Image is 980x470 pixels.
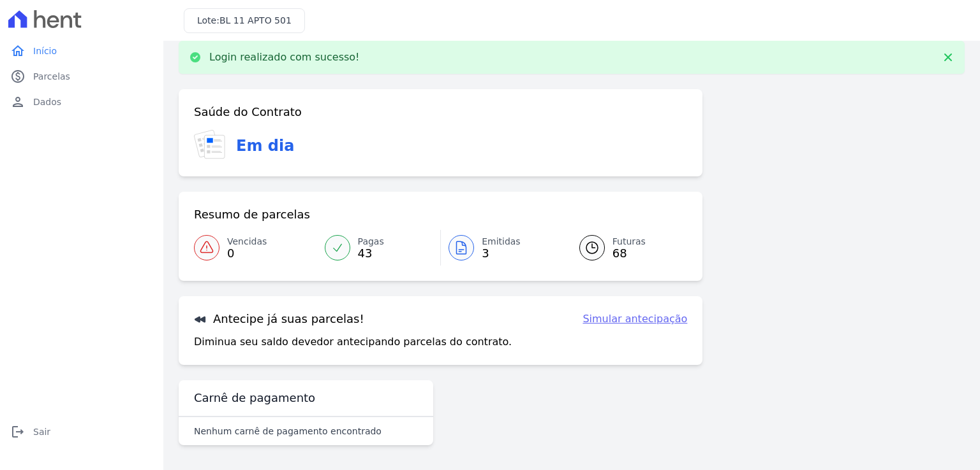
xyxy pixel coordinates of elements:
[197,14,292,27] h3: Lote:
[441,230,564,266] a: Emitidas 3
[194,230,317,266] a: Vencidas 0
[219,15,292,25] span: BL 11 APTO 501
[194,311,364,327] h3: Antecipe já suas parcelas!
[33,45,57,57] span: Início
[5,89,158,115] a: personDados
[10,43,26,59] i: home
[10,69,26,84] i: paid
[5,38,158,64] a: homeInício
[227,235,267,248] span: Vencidas
[227,248,267,259] span: 0
[564,230,688,266] a: Futuras 68
[194,425,382,438] p: Nenhum carnê de pagamento encontrado
[33,425,50,438] span: Sair
[583,311,687,327] a: Simular antecipação
[194,104,302,120] h3: Saúde do Contrato
[10,424,26,439] i: logout
[5,64,158,89] a: paidParcelas
[358,235,384,248] span: Pagas
[236,134,294,157] h3: Em dia
[194,390,315,406] h3: Carnê de pagamento
[482,235,521,248] span: Emitidas
[612,235,646,248] span: Futuras
[194,334,512,350] p: Diminua seu saldo devedor antecipando parcelas do contrato.
[317,230,441,266] a: Pagas 43
[612,248,646,259] span: 68
[5,419,158,445] a: logoutSair
[209,51,360,64] p: Login realizado com sucesso!
[358,248,384,259] span: 43
[33,70,70,83] span: Parcelas
[482,248,521,259] span: 3
[194,207,310,222] h3: Resumo de parcelas
[10,94,26,110] i: person
[33,96,61,108] span: Dados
